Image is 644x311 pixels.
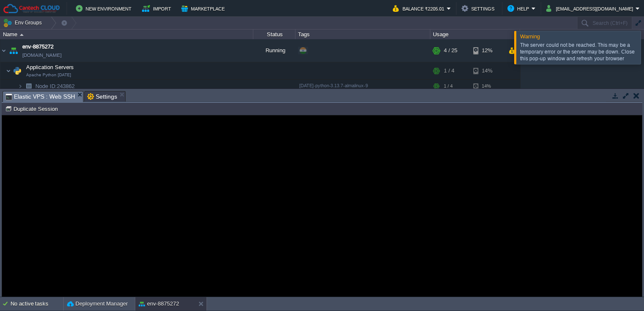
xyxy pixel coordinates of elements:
img: Cantech Cloud [3,3,60,14]
img: AMDAwAAAACH5BAEAAAAALAAAAAABAAEAAAICRAEAOw== [20,34,24,36]
span: 243862 [35,83,76,90]
span: Apache Python [DATE] [26,72,71,78]
div: 1 / 4 [444,62,454,79]
button: Duplicate Session [5,105,60,113]
button: env-8875272 [139,300,179,308]
img: AMDAwAAAACH5BAEAAAAALAAAAAABAAEAAAICRAEAOw== [11,62,23,79]
img: AMDAwAAAACH5BAEAAAAALAAAAAABAAEAAAICRAEAOw== [6,62,11,79]
div: Running [253,39,295,62]
button: Help [507,3,531,13]
div: 1 / 4 [444,80,453,93]
img: AMDAwAAAACH5BAEAAAAALAAAAAABAAEAAAICRAEAOw== [8,39,19,62]
div: No active tasks [11,297,63,311]
div: Name [1,29,253,39]
span: Settings [87,91,117,102]
a: Node ID:243862 [35,83,76,90]
div: 4 / 25 [444,39,457,62]
span: Application Servers [25,64,75,71]
img: AMDAwAAAACH5BAEAAAAALAAAAAABAAEAAAICRAEAOw== [23,80,35,93]
button: Marketplace [181,3,227,13]
button: Balance ₹2205.01 [393,3,447,13]
a: env-8875272 [22,43,54,51]
span: Elastic VPS : Web SSH [5,91,75,102]
span: [DATE]-python-3.13.7-almalinux-9 [299,83,368,88]
img: AMDAwAAAACH5BAEAAAAALAAAAAABAAEAAAICRAEAOw== [18,80,23,93]
div: Tags [296,29,430,39]
a: Application ServersApache Python [DATE] [25,64,75,70]
span: Node ID: [35,83,57,89]
div: 14% [473,80,501,93]
div: The server could not be reached. This may be a temporary error or the server may be down. Close t... [520,42,639,62]
button: Env Groups [3,17,45,29]
button: New Environment [76,3,134,13]
button: Deployment Manager [67,300,128,308]
div: Status [254,29,295,39]
img: AMDAwAAAACH5BAEAAAAALAAAAAABAAEAAAICRAEAOw== [0,39,7,62]
div: 14% [473,62,501,79]
a: [DOMAIN_NAME] [22,51,62,59]
div: Usage [431,29,520,39]
button: Import [142,3,174,13]
button: Settings [462,3,497,13]
div: 12% [473,39,501,62]
span: Warning [520,33,540,40]
button: [EMAIL_ADDRESS][DOMAIN_NAME] [546,3,636,13]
